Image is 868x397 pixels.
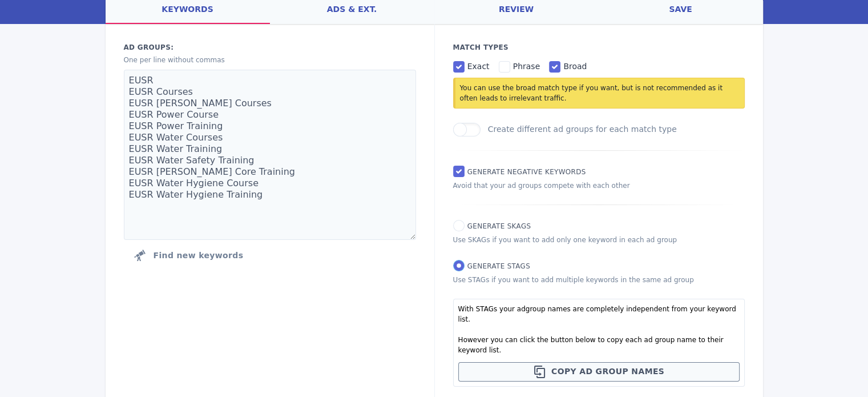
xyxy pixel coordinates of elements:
label: Create different ad groups for each match type [488,125,677,134]
p: Use SKAGs if you want to add only one keyword in each ad group [453,235,745,245]
p: However you can click the button below to copy each ad group name to their keyword list. [458,335,740,355]
span: Generate STAGs [467,262,530,270]
p: With STAGs your adgroup names are completely independent from your keyword list. [458,304,740,324]
span: phrase [513,62,540,71]
p: One per line without commas [124,55,416,65]
button: Click to find new keywords related to those above [124,244,253,267]
label: Ad groups: [124,42,416,53]
p: Avoid that your ad groups compete with each other [453,181,745,191]
p: Match Types [453,42,745,53]
p: Use STAGs if you want to add multiple keywords in the same ad group [453,275,745,285]
span: Generate SKAGs [467,222,531,230]
span: Generate Negative keywords [467,168,586,176]
input: Generate SKAGs [453,220,465,231]
input: phrase [499,61,510,73]
input: exact [453,61,465,73]
span: exact [467,62,490,71]
input: Generate STAGs [453,260,465,271]
p: You can use the broad match type if you want, but is not recommended as it often leads to irrelev... [460,83,740,103]
input: Generate Negative keywords [453,166,465,177]
span: broad [563,62,587,71]
button: Copy ad group names [458,362,740,382]
input: broad [549,61,560,73]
